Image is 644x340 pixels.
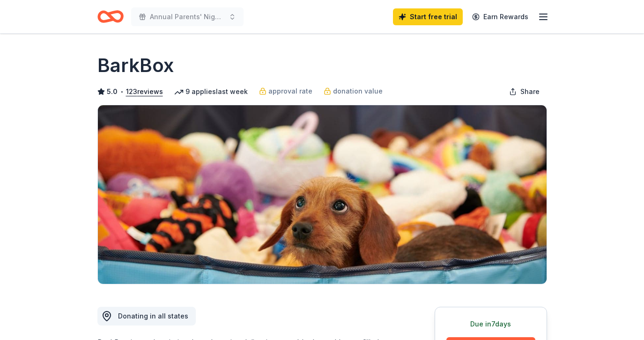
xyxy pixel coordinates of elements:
[268,86,312,97] span: approval rate
[466,8,534,25] a: Earn Rewards
[98,105,547,284] img: Image for BarkBox
[97,52,174,79] h1: BarkBox
[174,86,248,97] div: 9 applies last week
[324,86,383,97] a: donation value
[333,86,383,97] span: donation value
[126,86,163,97] button: 123reviews
[150,11,225,22] span: Annual Parents' Night Out
[446,318,535,330] div: Due in 7 days
[393,8,463,25] a: Start free trial
[131,7,244,26] button: Annual Parents' Night Out
[259,86,312,97] a: approval rate
[502,82,547,101] button: Share
[118,312,188,320] span: Donating in all states
[520,86,540,97] span: Share
[107,86,118,97] span: 5.0
[120,88,123,95] span: •
[97,6,124,28] a: Home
